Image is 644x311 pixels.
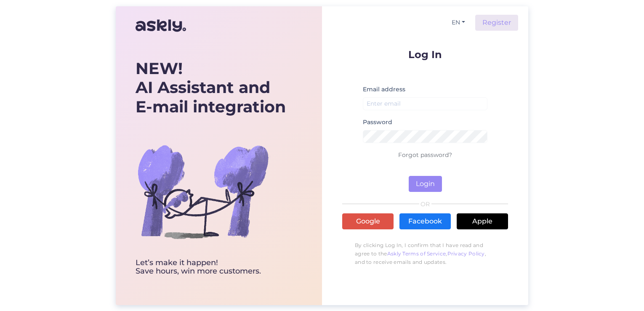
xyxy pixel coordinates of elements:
[409,176,442,192] button: Login
[136,59,286,117] div: AI Assistant and E-mail integration
[387,250,446,257] a: Askly Terms of Service
[363,118,392,127] label: Password
[363,97,487,110] input: Enter email
[342,213,394,229] a: Google
[399,213,451,229] a: Facebook
[398,151,452,159] a: Forgot password?
[136,259,286,276] div: Let’s make it happen! Save hours, win more customers.
[136,124,270,259] img: bg-askly
[136,16,186,36] img: Askly
[419,201,431,207] span: OR
[342,237,508,271] p: By clicking Log In, I confirm that I have read and agree to the , , and to receive emails and upd...
[136,58,183,78] b: NEW!
[448,16,468,29] button: EN
[447,250,485,257] a: Privacy Policy
[475,15,518,31] a: Register
[363,85,405,94] label: Email address
[342,49,508,60] p: Log In
[457,213,508,229] a: Apple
